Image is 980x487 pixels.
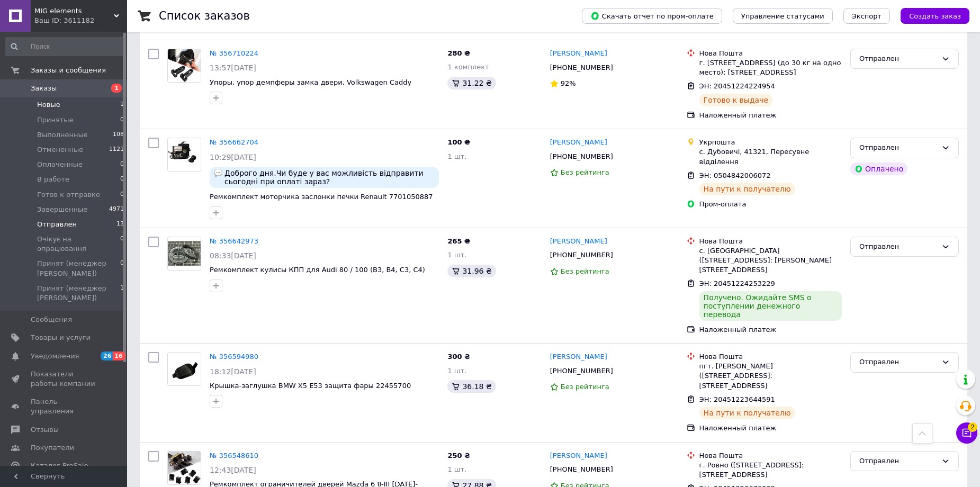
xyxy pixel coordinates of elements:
span: Без рейтинга [561,383,609,391]
span: Товары и услуги [31,333,91,342]
span: Заказы и сообщения [31,66,106,75]
span: 0 [120,235,124,254]
img: Фото товару [168,452,201,484]
div: 31.96 ₴ [447,265,496,277]
span: Завершенные [37,205,87,214]
div: Получено. Ожидайте SMS о поступлении денежного перевода [699,291,842,321]
span: 10:29[DATE] [210,153,256,161]
button: Чат с покупателем2 [956,422,977,444]
button: Создать заказ [901,8,969,24]
div: Нова Пошта [699,237,842,246]
span: 0 [120,115,124,125]
div: Наложенный платеж [699,423,842,433]
a: № 356594980 [210,353,258,360]
div: Укрпошта [699,138,842,147]
span: Очікує на опрацювання [37,235,120,254]
span: ЭН: 0504842006072 [699,172,771,179]
span: Выполненные [37,130,88,140]
span: 100 ₴ [447,138,470,146]
a: Фото товару [167,138,201,172]
span: Новые [37,100,60,110]
span: 4971 [109,205,124,214]
button: Скачать отчет по пром-оплате [582,8,722,24]
span: 250 ₴ [447,452,470,459]
span: 280 ₴ [447,49,470,57]
span: Принятые [37,115,74,125]
div: [PHONE_NUMBER] [548,248,615,262]
div: г. Ровно ([STREET_ADDRESS]: [STREET_ADDRESS] [699,461,842,480]
a: Упоры, упор демпферы замка двери, Volkswagen Caddy [210,78,411,86]
span: Без рейтинга [561,267,609,275]
div: Отправлен [859,241,937,252]
span: 1 [120,100,124,110]
div: [PHONE_NUMBER] [548,150,615,164]
span: 08:33[DATE] [210,251,256,260]
span: 108 [113,130,124,140]
a: Фото товару [167,352,201,386]
a: Ремкомплект моторчика заслонки печки Renault 7701050887 [210,193,433,201]
span: 1 шт. [447,152,466,160]
span: Заказы [31,84,57,93]
div: [PHONE_NUMBER] [548,463,615,476]
span: ЭН: 20451224253229 [699,279,775,287]
a: Фото товару [167,49,201,83]
span: 13:57[DATE] [210,64,256,72]
span: MIG elements [34,6,114,16]
div: пгт. [PERSON_NAME] ([STREET_ADDRESS]: [STREET_ADDRESS] [699,362,842,391]
span: 0 [120,190,124,200]
span: 300 ₴ [447,353,470,360]
div: 31.22 ₴ [447,77,496,89]
span: 265 ₴ [447,237,470,245]
div: Готово к выдаче [699,94,772,106]
a: № 356642973 [210,237,258,245]
div: Ваш ID: 3611182 [34,16,127,25]
img: :speech_balloon: [214,169,222,177]
div: с. [GEOGRAPHIC_DATA] ([STREET_ADDRESS]: [PERSON_NAME][STREET_ADDRESS] [699,246,842,275]
span: 18:12[DATE] [210,367,256,376]
div: На пути к получателю [699,407,795,419]
span: 26 [101,351,113,360]
div: Отправлен [859,53,937,65]
div: [PHONE_NUMBER] [548,61,615,75]
div: Оплачено [850,163,907,175]
a: № 356548610 [210,452,258,459]
span: Принят (менеджер [PERSON_NAME]) [37,259,120,278]
span: Ремкомплект кулисы КПП для Audi 80 / 100 (B3, B4, C3, C4) [210,266,425,274]
a: Фото товару [167,237,201,270]
span: Принят (менеджер [PERSON_NAME]) [37,284,120,303]
span: Доброго дня.Чи буде у вас можливість відправити сьогодні при оплаті зараз? [224,169,435,186]
span: 1 шт. [447,367,466,375]
img: Фото товару [168,141,201,168]
a: [PERSON_NAME] [550,237,607,247]
span: 13 [116,220,124,229]
div: с. Дубовичі, 41321, Пересувне відділення [699,147,842,166]
div: Отправлен [859,357,937,368]
button: Управление статусами [733,8,833,24]
span: 2 [968,420,977,429]
span: 0 [120,259,124,278]
span: Создать заказ [909,12,961,20]
div: Нова Пошта [699,49,842,58]
div: Наложенный платеж [699,325,842,335]
span: Без рейтинга [561,168,609,176]
div: На пути к получателю [699,183,795,195]
span: 1 шт. [447,251,466,259]
a: [PERSON_NAME] [550,451,607,461]
div: Отправлен [859,456,937,467]
span: Сообщения [31,315,72,324]
a: № 356662704 [210,138,258,146]
a: Создать заказ [890,12,969,20]
span: 16 [113,351,125,360]
div: г. [STREET_ADDRESS] (до 30 кг на одно место): [STREET_ADDRESS] [699,58,842,77]
span: Каталог ProSale [31,461,88,471]
span: Управление статусами [741,12,824,20]
div: 36.18 ₴ [447,380,496,393]
div: [PHONE_NUMBER] [548,364,615,378]
span: Отправлен [37,220,77,229]
button: Экспорт [843,8,890,24]
div: Нова Пошта [699,352,842,362]
span: Экспорт [852,12,882,20]
h1: Список заказов [159,10,250,22]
